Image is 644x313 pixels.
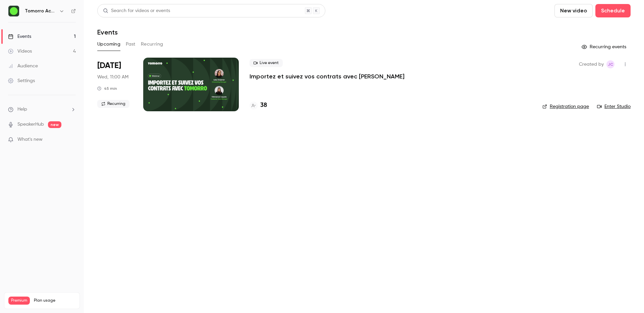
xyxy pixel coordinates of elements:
span: new [48,121,61,128]
span: Premium [8,297,30,305]
button: Upcoming [97,39,120,50]
span: Plan usage [34,298,75,303]
iframe: Noticeable Trigger [68,137,76,143]
a: Registration page [542,103,589,110]
h6: Tomorro Academy [25,8,56,14]
div: 45 min [97,86,117,91]
button: New video [554,4,593,17]
span: Wed, 11:00 AM [97,74,128,80]
div: Search for videos or events [103,7,170,14]
a: Importez et suivez vos contrats avec [PERSON_NAME] [250,72,405,80]
h4: 38 [260,101,267,110]
div: Oct 15 Wed, 11:00 AM (Europe/Paris) [97,58,132,111]
span: [DATE] [97,60,121,71]
span: Julia Chabrier [606,60,614,68]
a: SpeakerHub [17,121,44,128]
button: Recurring events [579,42,631,52]
a: Enter Studio [597,103,631,110]
h1: Events [97,28,118,36]
div: Events [8,33,31,40]
span: JC [608,60,613,68]
button: Schedule [595,4,631,17]
span: Recurring [97,100,129,108]
div: Videos [8,48,32,55]
button: Recurring [141,39,163,50]
a: 38 [250,101,267,110]
span: Live event [250,59,283,67]
span: Help [17,106,27,113]
img: Tomorro Academy [8,6,19,16]
div: Settings [8,77,35,84]
button: Past [126,39,136,50]
li: help-dropdown-opener [8,106,76,113]
span: What's new [17,136,43,143]
span: Created by [579,60,604,68]
div: Audience [8,63,38,69]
